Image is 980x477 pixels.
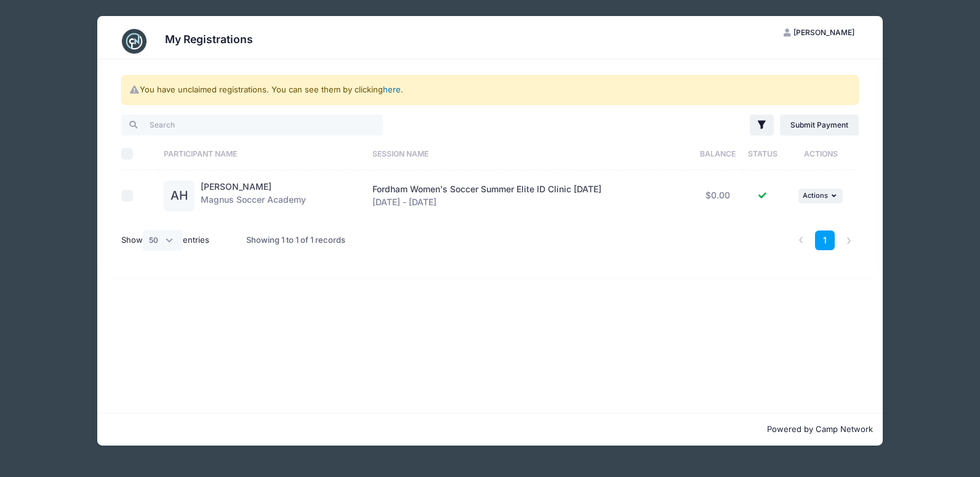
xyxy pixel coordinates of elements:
[798,189,843,203] button: Actions
[165,33,253,46] h3: My Registrations
[372,183,687,209] div: [DATE] - [DATE]
[143,230,183,251] select: Showentries
[164,191,195,202] a: AH
[383,84,401,94] a: here
[742,137,782,170] th: Status: activate to sort column ascending
[121,137,158,170] th: Select All
[158,137,367,170] th: Participant Name: activate to sort column ascending
[693,170,743,221] td: $0.00
[372,184,601,194] span: Fordham Women's Soccer Summer Elite ID Clinic [DATE]
[201,181,306,211] div: Magnus Soccer Academy
[793,28,854,37] span: [PERSON_NAME]
[122,29,147,54] img: CampNetwork
[693,137,743,170] th: Balance: activate to sort column ascending
[773,22,865,43] button: [PERSON_NAME]
[803,191,828,200] span: Actions
[121,230,210,251] label: Show entries
[815,230,835,251] a: 1
[367,137,693,170] th: Session Name: activate to sort column ascending
[782,137,859,170] th: Actions: activate to sort column ascending
[164,181,195,211] div: AH
[121,115,383,136] input: Search
[780,115,859,136] a: Submit Payment
[121,75,859,105] div: You have unclaimed registrations. You can see them by clicking .
[201,181,271,192] a: [PERSON_NAME]
[246,226,345,255] div: Showing 1 to 1 of 1 records
[107,423,873,436] p: Powered by Camp Network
